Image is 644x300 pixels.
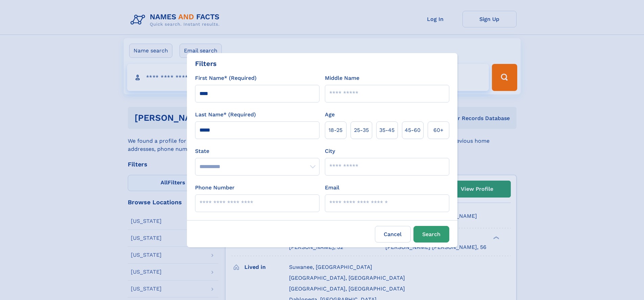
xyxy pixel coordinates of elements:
[433,126,444,134] span: 60+
[375,226,411,243] label: Cancel
[405,126,421,134] span: 45‑60
[413,226,449,243] button: Search
[195,184,235,192] label: Phone Number
[195,111,256,119] label: Last Name* (Required)
[195,74,257,82] label: First Name* (Required)
[325,147,335,155] label: City
[195,147,319,155] label: State
[195,59,217,69] div: Filters
[325,74,359,82] label: Middle Name
[354,126,369,134] span: 25‑35
[325,111,335,119] label: Age
[379,126,395,134] span: 35‑45
[325,184,339,192] label: Email
[329,126,342,134] span: 18‑25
